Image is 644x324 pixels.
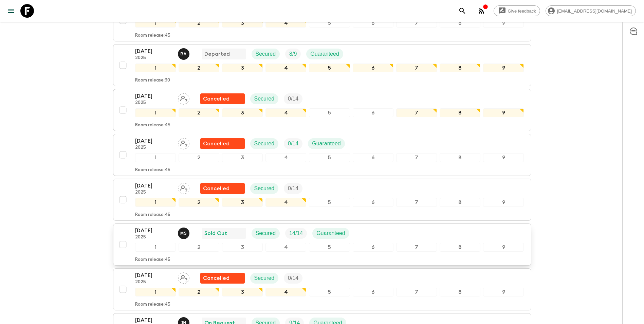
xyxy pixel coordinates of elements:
div: Secured [250,93,279,104]
p: Secured [254,140,275,148]
div: Trip Fill [284,138,302,149]
p: 0 / 14 [288,95,298,103]
span: Magda Sotiriadis [178,230,191,235]
div: 6 [353,243,393,252]
div: 8 [440,153,480,162]
button: menu [4,4,18,18]
div: [EMAIL_ADDRESS][DOMAIN_NAME] [546,5,636,16]
p: Guaranteed [316,229,345,237]
p: Secured [256,229,276,237]
p: [DATE] [135,92,172,100]
div: 6 [353,198,393,207]
p: 0 / 14 [288,140,298,148]
span: Byron Anderson [178,50,191,56]
span: Assign pack leader [178,95,189,101]
p: 2025 [135,55,172,61]
div: 1 [135,19,176,28]
div: 3 [222,64,263,72]
p: [DATE] [135,47,172,55]
div: 9 [483,243,524,252]
div: 8 [440,198,480,207]
p: Guaranteed [312,140,341,148]
div: Trip Fill [284,183,302,194]
button: [DATE]2025Assign pack leaderFlash Pack cancellationSecuredTrip FillGuaranteed123456789Room releas... [113,134,531,176]
p: Cancelled [203,184,229,193]
div: 1 [135,153,176,162]
div: 2 [179,19,219,28]
div: 4 [265,64,306,72]
div: 7 [396,198,437,207]
div: 9 [483,153,524,162]
div: 7 [396,288,437,296]
div: 2 [179,64,219,72]
div: 6 [353,153,393,162]
p: Departed [204,50,230,58]
p: 8 / 9 [289,50,297,58]
p: [DATE] [135,227,172,235]
div: 1 [135,64,176,72]
div: 3 [222,243,263,252]
div: 9 [483,198,524,207]
p: Room release: 45 [135,123,170,128]
div: 1 [135,243,176,252]
div: Flash Pack cancellation [200,183,245,194]
div: 7 [396,64,437,72]
button: [DATE]2025Assign pack leaderFlash Pack cancellationSecuredTrip Fill123456789Room release:45 [113,89,531,131]
div: 9 [483,19,524,28]
p: Secured [256,50,276,58]
div: 5 [309,153,350,162]
div: 1 [135,288,176,296]
button: MS [178,228,191,239]
p: Room release: 45 [135,212,170,218]
div: Trip Fill [284,93,302,104]
div: 7 [396,153,437,162]
div: Trip Fill [285,49,301,59]
p: 2025 [135,100,172,106]
p: Sold Out [204,229,227,237]
span: Give feedback [504,8,540,14]
p: Secured [254,95,275,103]
p: 0 / 14 [288,184,298,193]
div: Secured [252,228,280,239]
div: 5 [309,19,350,28]
div: 3 [222,288,263,296]
div: 1 [135,198,176,207]
div: 2 [179,108,219,117]
p: [DATE] [135,271,172,280]
div: 3 [222,19,263,28]
div: 7 [396,108,437,117]
div: Secured [250,183,279,194]
div: 5 [309,108,350,117]
p: Room release: 30 [135,78,170,83]
div: 2 [179,288,219,296]
div: 5 [309,64,350,72]
div: 4 [265,153,306,162]
div: 2 [179,198,219,207]
p: Cancelled [203,274,229,282]
p: [DATE] [135,182,172,190]
div: 5 [309,243,350,252]
p: Secured [254,184,275,193]
div: Secured [252,49,280,59]
p: 14 / 14 [289,229,303,237]
div: Flash Pack cancellation [200,93,245,104]
div: 4 [265,243,306,252]
div: Flash Pack cancellation [200,273,245,284]
span: [EMAIL_ADDRESS][DOMAIN_NAME] [553,8,636,14]
p: 0 / 14 [288,274,298,282]
p: Secured [254,274,275,282]
div: 4 [265,19,306,28]
div: 5 [309,198,350,207]
div: 9 [483,64,524,72]
div: 8 [440,108,480,117]
div: 7 [396,19,437,28]
a: Give feedback [494,5,540,16]
div: 6 [353,64,393,72]
span: Assign pack leader [178,274,189,280]
div: 4 [265,198,306,207]
div: 8 [440,19,480,28]
p: Room release: 45 [135,167,170,173]
div: 2 [179,153,219,162]
div: 5 [309,288,350,296]
div: 6 [353,288,393,296]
